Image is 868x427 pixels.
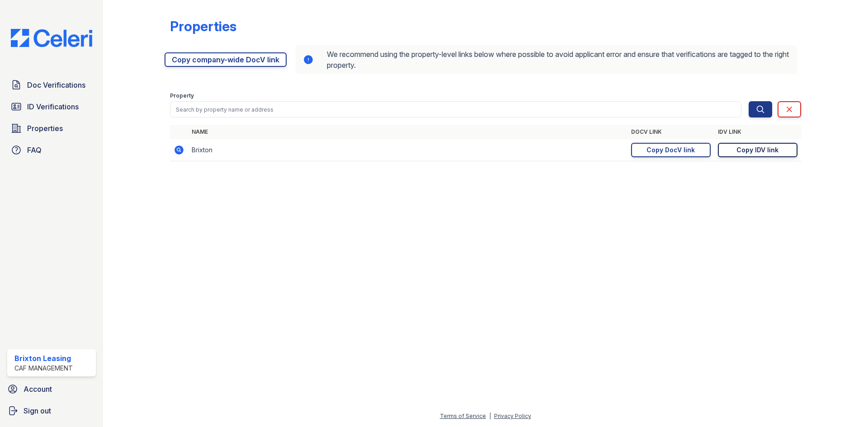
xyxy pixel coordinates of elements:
div: CAF Management [14,364,73,373]
span: Account [24,384,52,394]
a: Privacy Policy [494,413,531,419]
a: Account [4,380,99,398]
a: Copy IDV link [718,143,797,157]
div: Copy IDV link [736,145,778,155]
a: Copy DocV link [631,143,711,157]
td: Brixton [188,139,627,161]
a: Doc Verifications [7,76,96,94]
span: FAQ [27,145,42,155]
label: Property [170,92,194,99]
input: Search by property name or address [170,101,741,117]
div: Copy DocV link [646,145,695,155]
a: Copy company-wide DocV link [165,52,287,67]
span: Doc Verifications [27,80,85,90]
div: We recommend using the property-level links below where possible to avoid applicant error and ens... [296,45,797,74]
th: Name [188,125,627,139]
span: ID Verifications [27,101,79,112]
th: IDV Link [714,125,801,139]
a: Properties [7,119,96,137]
div: Properties [170,18,236,34]
span: Properties [27,123,63,134]
img: CE_Logo_Blue-a8612792a0a2168367f1c8372b55b34899dd931a85d93a1a3d3e32e68fde9ad4.png [4,29,99,47]
th: DocV Link [627,125,714,139]
span: Sign out [24,405,51,416]
a: ID Verifications [7,98,96,116]
div: Brixton Leasing [14,353,73,364]
a: Sign out [4,402,99,420]
a: Terms of Service [440,413,486,419]
a: FAQ [7,141,96,159]
div: | [489,413,491,419]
